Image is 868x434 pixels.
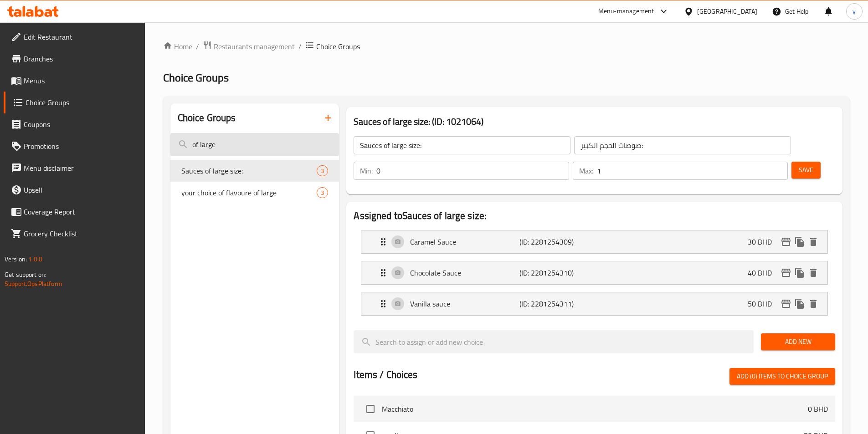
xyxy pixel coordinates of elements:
[354,114,835,129] h3: Sauces of large size: (ID: 1021064)
[806,297,820,311] button: delete
[853,6,856,16] span: y
[24,53,138,64] span: Branches
[768,336,828,347] span: Add New
[697,6,757,16] div: [GEOGRAPHIC_DATA]
[799,164,813,176] span: Save
[317,189,328,197] span: 3
[779,266,793,280] button: edit
[779,235,793,249] button: edit
[28,253,42,265] span: 1.0.0
[761,333,835,350] button: Add New
[410,236,519,247] p: Caramel Sauce
[737,371,828,382] span: Add (0) items to choice group
[24,75,138,86] span: Menus
[170,160,339,182] div: Sauces of large size:3
[519,298,592,309] p: (ID: 2281254311)
[729,368,835,385] button: Add (0) items to choice group
[793,235,806,249] button: duplicate
[4,157,145,179] a: Menu disclaimer
[203,41,295,52] a: Restaurants management
[24,141,138,152] span: Promotions
[316,41,360,52] span: Choice Groups
[4,113,145,135] a: Coupons
[24,228,138,239] span: Grocery Checklist
[26,97,138,108] span: Choice Groups
[317,167,328,175] span: 3
[181,187,317,198] span: your choice of flavoure of large
[170,182,339,204] div: your choice of flavoure of large3
[354,288,835,319] li: Expand
[4,26,145,48] a: Edit Restaurant
[354,226,835,257] li: Expand
[354,330,754,353] input: search
[410,267,519,278] p: Chocolate Sauce
[24,31,138,42] span: Edit Restaurant
[410,298,519,309] p: Vanilla sauce
[5,269,46,281] span: Get support on:
[748,298,779,309] p: 50 BHD
[4,223,145,245] a: Grocery Checklist
[354,209,835,223] h2: Assigned to Sauces of large size:
[793,297,806,311] button: duplicate
[793,266,806,280] button: duplicate
[4,201,145,223] a: Coverage Report
[806,266,820,280] button: delete
[196,41,199,52] li: /
[4,70,145,92] a: Menus
[354,257,835,288] li: Expand
[4,92,145,113] a: Choice Groups
[5,253,27,265] span: Version:
[808,403,828,414] p: 0 BHD
[361,261,827,284] div: Expand
[4,48,145,70] a: Branches
[748,267,779,278] p: 40 BHD
[354,368,417,382] h2: Items / Choices
[748,236,779,247] p: 30 BHD
[382,403,808,414] span: Macchiato
[361,230,827,253] div: Expand
[317,187,328,198] div: Choices
[24,163,138,174] span: Menu disclaimer
[214,41,295,52] span: Restaurants management
[598,6,654,17] div: Menu-management
[163,67,229,88] span: Choice Groups
[579,165,593,176] p: Max:
[163,41,850,52] nav: breadcrumb
[361,292,827,315] div: Expand
[178,111,236,125] h2: Choice Groups
[298,41,302,52] li: /
[519,267,592,278] p: (ID: 2281254310)
[5,278,62,290] a: Support.OpsPlatform
[170,133,339,156] input: search
[163,41,192,52] a: Home
[24,184,138,195] span: Upsell
[24,206,138,217] span: Coverage Report
[791,162,821,179] button: Save
[779,297,793,311] button: edit
[361,399,380,419] span: Select choice
[806,235,820,249] button: delete
[4,179,145,201] a: Upsell
[519,236,592,247] p: (ID: 2281254309)
[24,119,138,130] span: Coupons
[181,165,317,176] span: Sauces of large size:
[360,165,373,176] p: Min:
[4,135,145,157] a: Promotions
